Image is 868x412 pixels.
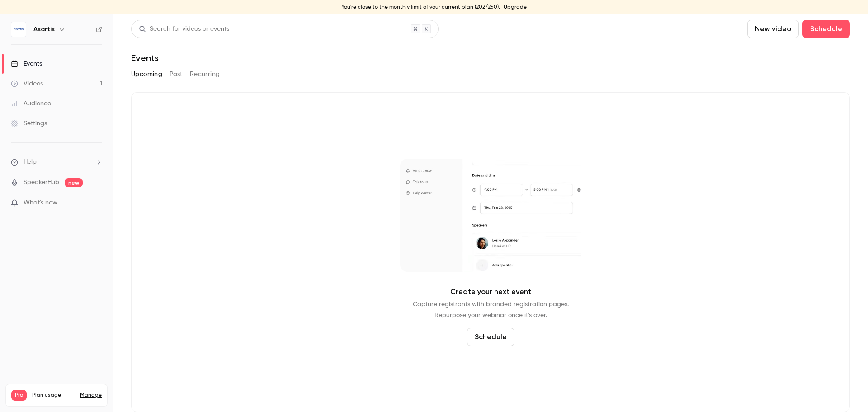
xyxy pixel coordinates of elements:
span: Pro [11,390,27,401]
p: Create your next event [450,286,531,297]
button: Past [170,67,183,81]
a: Manage [80,392,102,399]
a: SpeakerHub [24,178,59,187]
a: Upgrade [504,4,527,11]
span: Help [24,157,37,167]
button: Upcoming [131,67,162,81]
span: Plan usage [32,392,75,399]
li: help-dropdown-opener [11,157,102,167]
button: Recurring [190,67,220,81]
iframe: Noticeable Trigger [91,199,102,207]
img: Asartis [11,22,26,37]
div: Audience [11,99,51,108]
span: new [65,178,83,187]
div: Search for videos or events [139,24,229,34]
button: Schedule [802,20,850,38]
div: Videos [11,79,43,88]
div: Settings [11,119,47,128]
div: Events [11,59,42,68]
button: New video [747,20,799,38]
span: What's new [24,198,57,208]
h1: Events [131,52,159,63]
h6: Asartis [33,25,55,34]
button: Schedule [467,328,514,346]
p: Capture registrants with branded registration pages. Repurpose your webinar once it's over. [413,299,569,321]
